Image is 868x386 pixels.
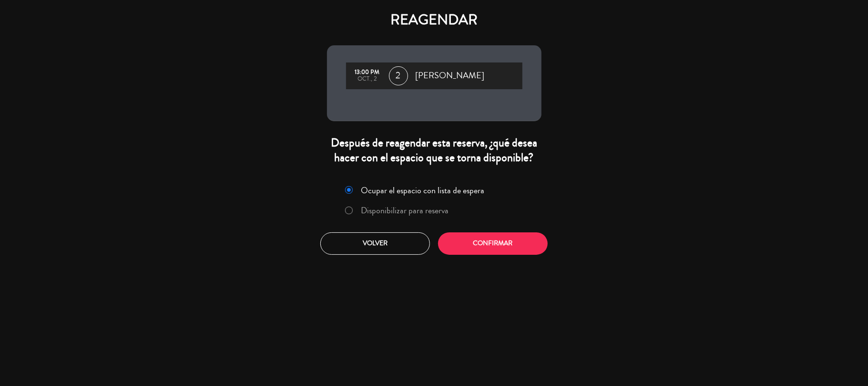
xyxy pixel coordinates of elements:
[327,136,541,165] div: Después de reagendar esta reserva, ¿qué desea hacer con el espacio que se torna disponible?
[438,232,548,255] button: Confirmar
[416,69,485,83] span: [PERSON_NAME]
[361,206,449,215] label: Disponibilizar para reserva
[361,186,484,195] label: Ocupar el espacio con lista de espera
[351,76,384,83] div: oct., 2
[320,232,430,255] button: Volver
[351,69,384,76] div: 13:00 PM
[327,11,541,29] h4: REAGENDAR
[389,66,408,85] span: 2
